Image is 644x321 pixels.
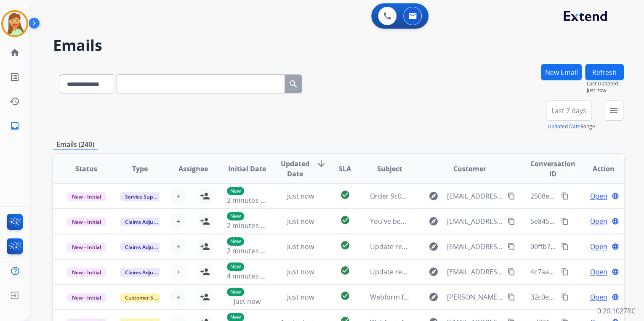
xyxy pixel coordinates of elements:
[287,292,314,302] span: Just now
[447,216,503,226] span: [EMAIL_ADDRESS][DOMAIN_NAME]
[170,289,186,305] button: +
[597,306,636,316] p: 0.20.1027RC
[200,241,210,252] mat-icon: person_add
[340,240,350,250] mat-icon: check_circle
[176,292,180,302] span: +
[200,216,210,226] mat-icon: person_add
[67,243,106,252] span: New - Initial
[227,271,272,281] span: 4 minutes ago
[340,215,350,225] mat-icon: check_circle
[227,196,272,205] span: 2 minutes ago
[612,192,619,200] mat-icon: language
[120,192,168,201] span: Service Support
[67,268,106,277] span: New - Initial
[590,292,607,302] span: Open
[612,218,619,225] mat-icon: language
[612,293,619,301] mat-icon: language
[590,267,607,277] span: Open
[200,267,210,277] mat-icon: person_add
[227,263,244,271] p: New
[3,12,27,35] img: avatar
[228,164,266,174] span: Initial Date
[227,212,244,220] p: New
[120,293,175,302] span: Customer Support
[508,192,515,200] mat-icon: content_copy
[176,241,180,252] span: +
[370,191,521,201] span: Order 9c0ee5b6-4951-42ed-b650-2a081490e5d7
[428,191,438,201] mat-icon: explore
[67,218,106,226] span: New - Initial
[428,292,438,302] mat-icon: explore
[287,217,314,226] span: Just now
[508,218,515,225] mat-icon: content_copy
[551,109,586,112] span: Last 7 days
[541,64,582,80] button: New Email
[447,292,503,302] span: [PERSON_NAME][EMAIL_ADDRESS][PERSON_NAME][DOMAIN_NAME]
[176,267,180,277] span: +
[428,267,438,277] mat-icon: explore
[546,101,592,121] button: Last 7 days
[132,164,148,174] span: Type
[178,164,208,174] span: Assignee
[10,121,20,131] mat-icon: inbox
[10,96,20,106] mat-icon: history
[170,213,186,230] button: +
[340,190,350,200] mat-icon: check_circle
[227,288,244,296] p: New
[67,192,106,201] span: New - Initial
[590,216,607,226] span: Open
[281,159,309,179] span: Updated Date
[227,187,244,195] p: New
[587,87,624,94] span: Just now
[170,188,186,204] button: +
[287,267,314,276] span: Just now
[233,297,260,306] span: Just now
[288,79,298,89] mat-icon: search
[200,292,210,302] mat-icon: person_add
[590,241,607,252] span: Open
[609,106,619,116] mat-icon: menu
[227,237,244,246] p: New
[561,218,569,225] mat-icon: content_copy
[170,263,186,280] button: +
[377,164,402,174] span: Subject
[340,291,350,301] mat-icon: check_circle
[287,191,314,201] span: Just now
[120,218,178,226] span: Claims Adjudication
[53,139,98,150] p: Emails (240)
[587,80,624,87] span: Last Updated:
[176,216,180,226] span: +
[453,164,486,174] span: Customer
[53,37,624,54] h2: Emails
[10,48,20,58] mat-icon: home
[590,191,607,201] span: Open
[447,241,503,252] span: [EMAIL_ADDRESS][DOMAIN_NAME]
[428,216,438,226] mat-icon: explore
[370,217,636,226] span: You've been assigned a new service order: 20e42cc8-0016-4bd3-8930-86e4e9e8b521
[287,242,314,251] span: Just now
[227,246,272,255] span: 2 minutes ago
[447,191,503,201] span: [EMAIL_ADDRESS][DOMAIN_NAME]
[561,268,569,276] mat-icon: content_copy
[561,243,569,250] mat-icon: content_copy
[612,243,619,250] mat-icon: language
[548,123,595,130] span: Range
[447,267,503,277] span: [EMAIL_ADDRESS][DOMAIN_NAME]
[585,64,624,80] button: Refresh
[340,265,350,276] mat-icon: check_circle
[612,268,619,276] mat-icon: language
[10,72,20,82] mat-icon: list_alt
[227,221,272,230] span: 2 minutes ago
[120,243,178,252] span: Claims Adjudication
[339,164,351,174] span: SLA
[75,164,97,174] span: Status
[120,268,178,277] span: Claims Adjudication
[170,238,186,255] button: +
[428,241,438,252] mat-icon: explore
[508,243,515,250] mat-icon: content_copy
[530,159,575,179] span: Conversation ID
[508,293,515,301] mat-icon: content_copy
[67,293,106,302] span: New - Initial
[561,192,569,200] mat-icon: content_copy
[200,191,210,201] mat-icon: person_add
